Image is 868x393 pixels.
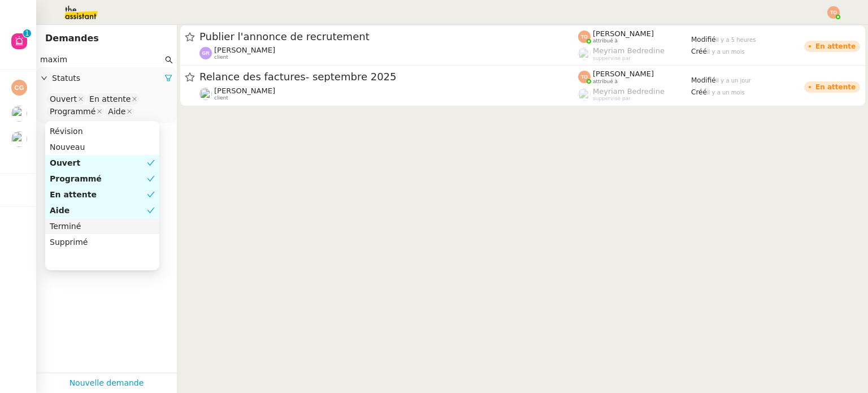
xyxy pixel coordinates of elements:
[578,71,591,83] img: svg
[50,94,77,104] div: Ouvert
[50,205,147,215] div: Aide
[52,72,164,85] span: Statuts
[50,237,155,247] div: Supprimé
[105,106,134,117] nz-select-item: Aide
[47,93,85,105] nz-select-item: Ouvert
[691,36,716,44] span: Modifié
[86,93,139,105] nz-select-item: En attente
[45,218,159,234] nz-option-item: Terminé
[11,106,27,122] img: users%2FEJPpscVToRMPJlyoRFUBjAA9eTy1%2Favatar%2F9e06dc73-415a-4367-bfb1-024442b6f19c
[45,155,159,171] nz-option-item: Ouvert
[45,31,99,46] nz-page-header-title: Demandes
[36,67,177,89] div: Statuts
[11,80,27,96] img: svg
[593,38,618,44] span: attribué à
[593,46,665,55] span: Meyriam Bedredine
[199,87,578,101] app-user-detailed-label: client
[45,202,159,218] nz-option-item: Aide
[11,131,27,147] img: users%2FSOpzwpywf0ff3GVMrjy6wZgYrbV2%2Favatar%2F1615313811401.jpeg
[50,189,147,200] div: En attente
[815,43,856,50] div: En attente
[707,89,745,96] span: il y a un mois
[815,84,856,90] div: En attente
[593,79,618,85] span: attribué à
[578,29,691,44] app-user-label: attribué à
[199,88,212,100] img: users%2FrssbVgR8pSYriYNmUDKzQX9syo02%2Favatar%2Fb215b948-7ecd-4adc-935c-e0e4aeaee93e
[45,171,159,187] nz-option-item: Programmé
[199,72,578,82] span: Relance des factures- septembre 2025
[593,70,654,78] span: [PERSON_NAME]
[578,88,591,101] img: users%2FaellJyylmXSg4jqeVbanehhyYJm1%2Favatar%2Fprofile-pic%20(4).png
[50,174,147,184] div: Programmé
[593,55,631,62] span: suppervisé par
[691,88,707,96] span: Créé
[578,47,591,60] img: users%2FaellJyylmXSg4jqeVbanehhyYJm1%2Favatar%2Fprofile-pic%20(4).png
[214,87,275,95] span: [PERSON_NAME]
[45,234,159,250] nz-option-item: Supprimé
[50,158,147,168] div: Ouvert
[40,53,163,66] input: Rechercher
[25,29,29,40] p: 1
[578,46,691,61] app-user-label: suppervisé par
[578,87,691,102] app-user-label: suppervisé par
[50,221,155,231] div: Terminé
[45,139,159,155] nz-option-item: Nouveau
[691,76,716,84] span: Modifié
[199,46,578,61] app-user-detailed-label: client
[578,70,691,84] app-user-label: attribué à
[45,187,159,202] nz-option-item: En attente
[707,49,745,55] span: il y a un mois
[593,29,654,38] span: [PERSON_NAME]
[70,377,144,390] a: Nouvelle demande
[199,47,212,59] img: svg
[827,6,840,19] img: svg
[89,94,131,104] div: En attente
[50,106,96,116] div: Programmé
[593,96,631,102] span: suppervisé par
[716,37,756,43] span: il y a 5 heures
[578,31,591,43] img: svg
[214,54,228,61] span: client
[108,106,125,116] div: Aide
[593,87,665,96] span: Meyriam Bedredine
[23,29,31,37] nz-badge-sup: 1
[199,32,578,42] span: Publier l'annonce de recrutement
[47,106,104,117] nz-select-item: Programmé
[214,95,228,101] span: client
[214,46,275,54] span: [PERSON_NAME]
[50,126,155,136] div: Révision
[691,47,707,55] span: Créé
[716,77,751,84] span: il y a un jour
[50,142,155,152] div: Nouveau
[45,123,159,139] nz-option-item: Révision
